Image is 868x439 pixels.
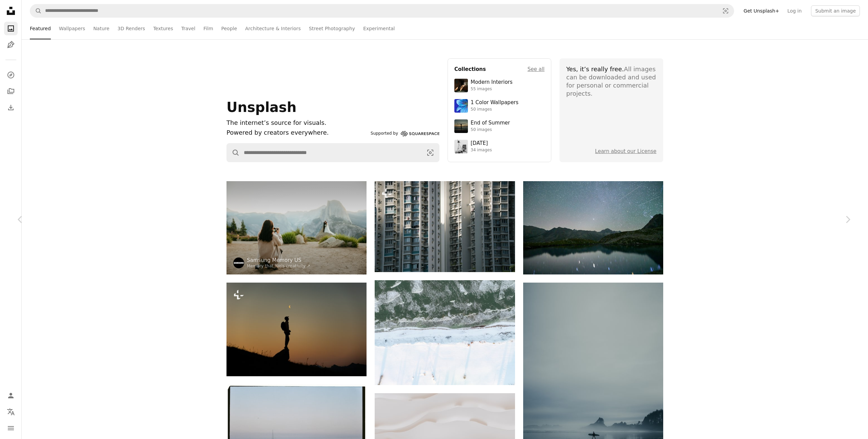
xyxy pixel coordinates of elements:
[454,79,545,92] a: Modern Interiors55 images
[827,187,868,252] a: Next
[471,79,513,86] div: Modern Interiors
[471,140,492,147] div: [DATE]
[363,18,395,39] a: Experimental
[203,18,213,39] a: Film
[454,99,468,113] img: premium_photo-1688045582333-c8b6961773e0
[454,119,468,133] img: premium_photo-1754398386796-ea3dec2a6302
[375,280,515,385] img: Snow covered landscape with frozen water
[118,18,145,39] a: 3D Renders
[471,107,518,112] div: 50 images
[226,428,367,434] a: Two sailboats on calm ocean water at dusk
[221,18,237,39] a: People
[471,120,510,127] div: End of Summer
[247,264,310,268] a: Memory that fuels creativity ↗
[454,140,545,153] a: [DATE]34 images
[309,18,355,39] a: Street Photography
[739,5,783,16] a: Get Unsplash+
[454,79,468,92] img: premium_photo-1747189286942-bc91257a2e39
[30,4,42,17] button: Search Unsplash
[375,181,515,272] img: Tall apartment buildings with many windows and balconies.
[59,18,85,39] a: Wallpapers
[375,223,515,229] a: Tall apartment buildings with many windows and balconies.
[421,144,439,162] button: Visual search
[523,385,663,391] a: Surfer walking on a misty beach with surfboard
[30,4,734,18] form: Find visuals sitewide
[471,127,510,133] div: 50 images
[4,101,18,114] a: Download History
[371,130,439,138] a: Supported by
[4,38,18,52] a: Illustrations
[717,4,734,17] button: Visual search
[4,421,18,435] button: Menu
[523,181,663,274] img: Starry night sky over a calm mountain lake
[566,65,656,98] div: All images can be downloaded and used for personal or commercial projects.
[523,225,663,231] a: Starry night sky over a calm mountain lake
[595,148,656,154] a: Learn about our License
[247,257,310,264] a: Samsung Memory US
[454,140,468,153] img: photo-1682590564399-95f0109652fe
[454,65,486,73] h4: Collections
[227,144,240,162] button: Search Unsplash
[811,5,860,16] button: Submit an image
[454,99,545,113] a: 1 Color Wallpapers50 images
[226,118,368,128] h1: The internet’s source for visuals.
[4,405,18,419] button: Language
[471,148,492,153] div: 34 images
[93,18,109,39] a: Nature
[4,22,18,35] a: Photos
[226,283,367,376] img: Silhouette of a hiker looking at the moon at sunset.
[226,181,367,274] img: Couple posing for photographer with mountain backdrop
[226,128,368,138] p: Powered by creators everywhere.
[233,257,244,268] img: Go to Samsung Memory US's profile
[4,389,18,402] a: Log in / Sign up
[528,65,545,73] a: See all
[226,326,367,332] a: Silhouette of a hiker looking at the moon at sunset.
[226,99,296,115] span: Unsplash
[181,18,195,39] a: Travel
[245,18,301,39] a: Architecture & Interiors
[375,329,515,336] a: Snow covered landscape with frozen water
[226,143,439,162] form: Find visuals sitewide
[471,87,513,92] div: 55 images
[153,18,173,39] a: Textures
[4,68,18,82] a: Explore
[454,119,545,133] a: End of Summer50 images
[4,84,18,98] a: Collections
[783,5,806,16] a: Log in
[226,225,367,231] a: Couple posing for photographer with mountain backdrop
[471,99,518,106] div: 1 Color Wallpapers
[566,65,624,73] span: Yes, it’s really free.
